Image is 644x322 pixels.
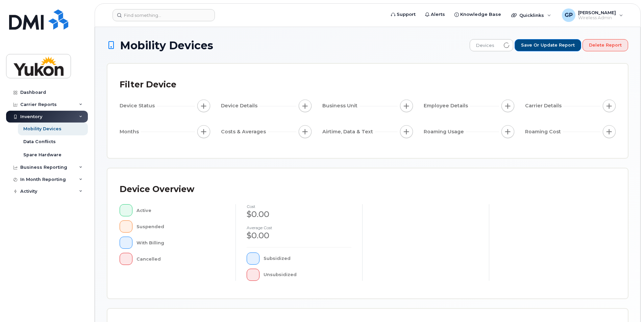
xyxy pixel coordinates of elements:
span: Months [120,128,141,135]
span: Carrier Details [525,102,564,109]
span: Device Details [221,102,259,109]
span: Device Status [120,102,157,109]
div: Filter Device [120,76,176,93]
div: $0.00 [247,209,351,220]
button: Save or Update Report [515,39,581,51]
span: Delete Report [589,42,622,48]
span: Costs & Averages [221,128,268,135]
div: $0.00 [247,230,351,241]
span: Mobility Devices [120,39,213,51]
h4: Average cost [247,225,351,230]
span: Roaming Cost [525,128,563,135]
span: Business Unit [322,102,360,109]
h4: cost [247,204,351,209]
div: Device Overview [120,181,194,198]
span: Save or Update Report [521,42,575,48]
div: With Billing [137,237,225,249]
div: Subsidized [264,252,352,265]
div: Suspended [137,220,225,233]
span: Airtime, Data & Text [322,128,375,135]
span: Devices [470,39,500,52]
div: Active [137,204,225,216]
div: Cancelled [137,253,225,265]
span: Roaming Usage [424,128,466,135]
button: Delete Report [583,39,628,51]
div: Unsubsidized [264,269,352,281]
span: Employee Details [424,102,470,109]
